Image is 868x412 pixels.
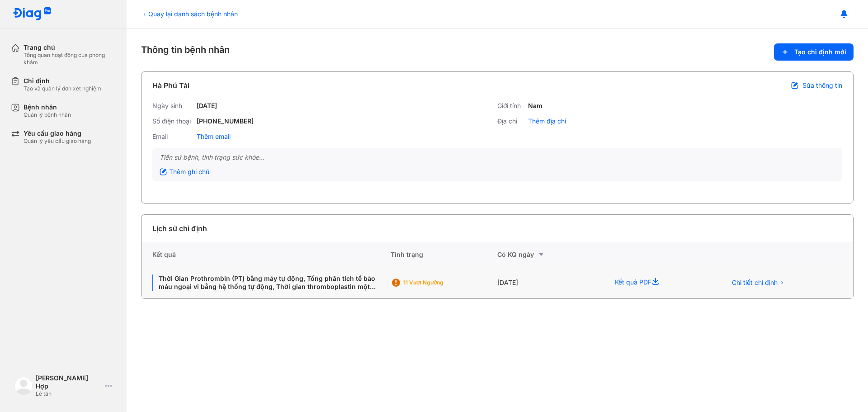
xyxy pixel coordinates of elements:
div: Nam [528,102,542,110]
div: Chỉ định [24,77,101,85]
div: Tổng quan hoạt động của phòng khám [24,52,116,66]
div: Trang chủ [24,43,116,52]
button: Tạo chỉ định mới [774,43,854,61]
div: Tạo và quản lý đơn xét nghiệm [24,85,101,92]
div: [DATE] [497,267,604,298]
div: Yêu cầu giao hàng [24,129,91,137]
div: Tiền sử bệnh, tình trạng sức khỏe... [160,153,835,161]
div: [PHONE_NUMBER] [197,117,254,125]
div: Email [152,133,193,141]
div: Quản lý bệnh nhân [24,111,71,118]
div: Số điện thoại [152,117,193,125]
div: Thời Gian Prothrombin (PT) bằng máy tự động, Tổng phân tích tế bào máu ngoại vi bằng hệ thống tự ... [152,275,380,291]
img: logo [13,7,52,21]
div: Ngày sinh [152,102,193,110]
span: Chi tiết chỉ định [732,279,778,287]
div: Có KQ ngày [497,249,604,260]
div: [PERSON_NAME] Hợp [36,374,101,390]
span: Tạo chỉ định mới [794,48,846,56]
div: Lễ tân [36,390,101,398]
div: Quản lý yêu cầu giao hàng [24,137,91,145]
div: Giới tính [497,102,524,110]
img: logo [14,377,33,395]
div: Địa chỉ [497,117,524,125]
div: Thêm email [197,133,231,141]
div: Kết quả [142,242,391,267]
div: Bệnh nhân [24,103,71,111]
div: [DATE] [197,102,217,110]
div: Hà Phú Tài [152,80,189,91]
div: 11 Vượt ngưỡng [403,279,476,286]
div: Thêm địa chỉ [528,117,566,125]
button: Chi tiết chỉ định [726,276,790,289]
div: Lịch sử chỉ định [152,223,207,234]
div: Thêm ghi chú [160,168,209,176]
div: Kết quả PDF [604,267,715,298]
div: Tình trạng [391,242,497,267]
span: Sửa thông tin [802,81,842,90]
div: Quay lại danh sách bệnh nhân [141,9,238,19]
div: Thông tin bệnh nhân [141,43,854,61]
